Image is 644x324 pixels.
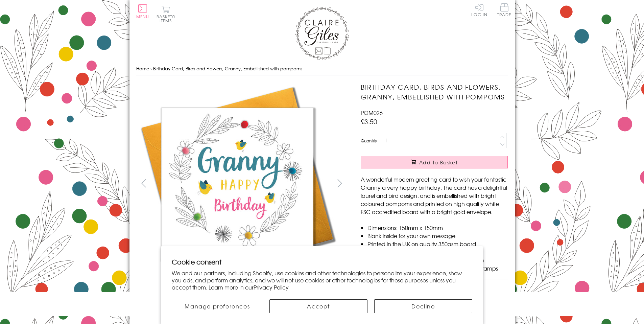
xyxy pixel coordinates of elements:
label: Quantity [361,138,377,144]
button: Decline [374,299,472,313]
span: Add to Basket [419,159,458,166]
li: Blank inside for your own message [367,232,508,240]
p: We and our partners, including Shopify, use cookies and other technologies to personalize your ex... [172,270,472,291]
p: A wonderful modern greeting card to wish your fantastic Granny a very happy birthday. The card ha... [361,175,508,216]
span: POM026 [361,109,383,117]
button: Menu [136,4,149,19]
a: Privacy Policy [254,283,289,291]
button: prev [136,176,151,191]
li: Dimensions: 150mm x 150mm [367,224,508,232]
button: next [332,176,347,191]
span: Menu [136,14,149,20]
h1: Birthday Card, Birds and Flowers, Granny, Embellished with pompoms [361,82,508,102]
h2: Cookie consent [172,257,472,267]
span: Trade [497,3,511,17]
button: Basket0 items [157,5,175,23]
a: Trade [497,3,511,18]
img: Birthday Card, Birds and Flowers, Granny, Embellished with pompoms [136,82,339,285]
span: 0 items [160,14,175,24]
a: Log In [471,3,487,17]
button: Accept [269,299,367,313]
button: Add to Basket [361,156,508,168]
nav: breadcrumbs [136,62,508,76]
span: › [150,65,152,72]
img: Claire Giles Greetings Cards [295,7,349,60]
span: £3.50 [361,117,377,126]
img: Birthday Card, Birds and Flowers, Granny, Embellished with pompoms [347,82,550,285]
button: Manage preferences [172,299,263,313]
span: Birthday Card, Birds and Flowers, Granny, Embellished with pompoms [153,65,302,72]
span: Manage preferences [185,302,250,310]
li: Printed in the U.K on quality 350gsm board [367,240,508,248]
a: Home [136,65,149,72]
